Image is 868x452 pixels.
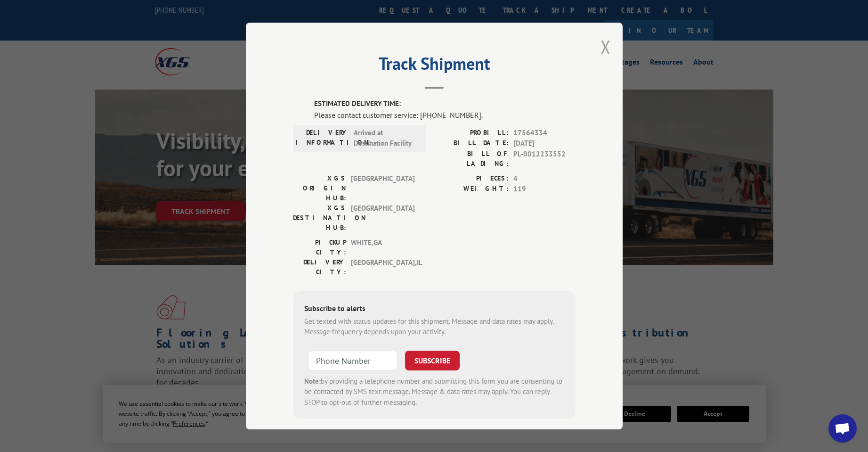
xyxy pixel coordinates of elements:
label: XGS DESTINATION HUB: [293,203,346,233]
span: Arrived at Destination Facility [354,128,417,149]
span: 4 [513,173,576,184]
label: BILL DATE: [434,138,509,149]
label: PROBILL: [434,128,509,139]
span: PL-0012233552 [513,149,576,169]
span: 17564334 [513,128,576,139]
span: [GEOGRAPHIC_DATA] [351,203,414,233]
strong: Note: [304,377,321,386]
label: WEIGHT: [434,184,509,195]
span: [GEOGRAPHIC_DATA] [351,173,414,203]
span: 119 [513,184,576,195]
label: DELIVERY CITY: [293,257,346,277]
div: by providing a telephone number and submitting this form you are consenting to be contacted by SM... [304,376,564,408]
div: Open chat [828,414,857,443]
div: Please contact customer service: [PHONE_NUMBER]. [314,109,576,121]
h2: Track Shipment [293,57,576,75]
div: Get texted with status updates for this shipment. Message and data rates may apply. Message frequ... [304,316,564,337]
span: WHITE , GA [351,238,414,257]
button: SUBSCRIBE [405,351,460,370]
label: PIECES: [434,173,509,184]
label: XGS ORIGIN HUB: [293,173,346,203]
label: PICKUP CITY: [293,238,346,257]
button: Close modal [600,34,611,59]
div: Subscribe to alerts [304,303,564,316]
label: DELIVERY INFORMATION: [296,128,349,149]
input: Phone Number [308,351,397,370]
span: [GEOGRAPHIC_DATA] , IL [351,257,414,277]
label: BILL OF LADING: [434,149,509,169]
span: [DATE] [513,138,576,149]
label: ESTIMATED DELIVERY TIME: [314,99,576,109]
